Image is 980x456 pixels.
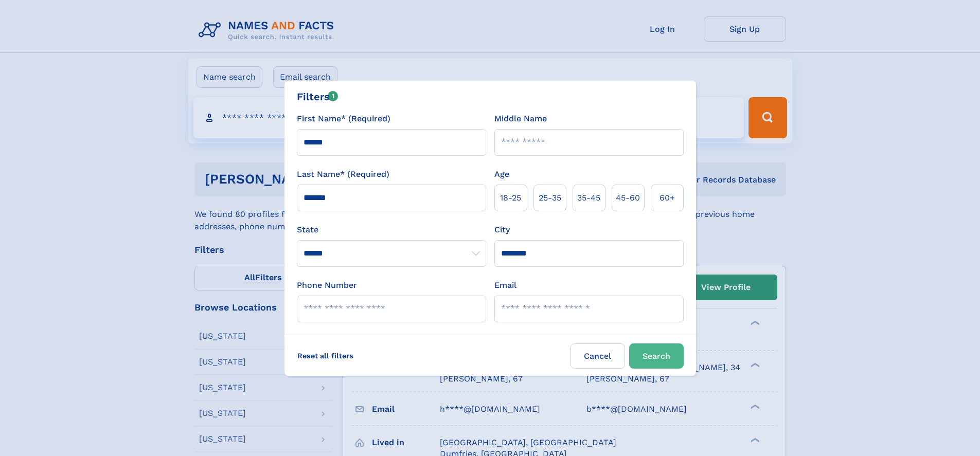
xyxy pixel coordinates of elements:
span: 45‑60 [616,192,640,204]
label: Cancel [571,343,625,369]
label: Middle Name [494,113,547,125]
span: 18‑25 [500,192,521,204]
label: City [494,224,510,236]
span: 60+ [660,192,675,204]
label: Age [494,168,509,180]
label: Reset all filters [291,343,360,368]
label: Last Name* (Required) [297,168,389,180]
label: Phone Number [297,279,357,291]
span: 25‑35 [539,192,561,204]
label: First Name* (Required) [297,113,390,125]
span: 35‑45 [577,192,600,204]
label: State [297,224,486,236]
label: Email [494,279,516,291]
button: Search [629,343,684,369]
div: Filters [297,89,338,104]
